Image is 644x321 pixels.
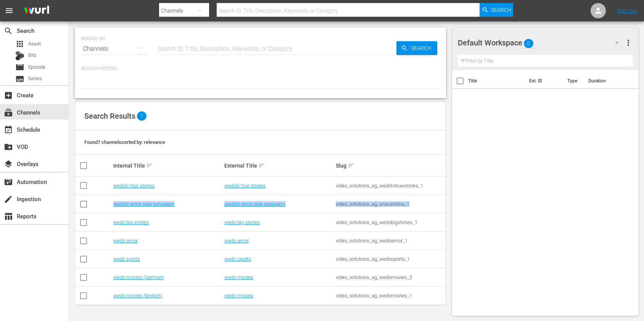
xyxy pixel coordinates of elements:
[84,111,135,121] span: Search Results
[113,256,140,262] a: wedo sports
[113,238,138,244] a: wedo amor
[224,161,333,170] div: External Title
[113,293,162,298] a: wedo movies (English)
[4,160,13,169] span: Overlays
[336,238,444,244] div: video_solutions_ag_wedoamor_1
[28,63,45,71] span: Episode
[224,219,260,225] a: wedo big stories
[4,177,13,187] span: Automation
[336,293,444,298] div: video_solutions_ag_wedomovies_1
[563,70,584,92] th: Type
[336,183,444,189] div: video_solutions_ag_wedotvtruestories_1
[336,274,444,280] div: video_solutions_ag_wedomovies_2
[4,91,13,100] span: Create
[408,41,437,55] span: Search
[81,38,148,60] div: Channels
[15,63,24,72] span: Episode
[336,256,444,262] div: video_solutions_ag_wedosports_1
[336,201,444,207] div: video_solutions_ag_anacarolina_1
[4,26,13,35] span: Search
[336,219,444,225] div: video_solutions_ag_wedobigstories_1
[224,293,253,298] a: wedo movies
[458,32,626,53] div: Default Workspace
[336,161,444,170] div: Slug
[84,139,165,145] span: Found 7 channels sorted by: relevance
[113,274,164,280] a: wedo movies (German)
[28,75,42,82] span: Series
[617,8,637,14] a: Sign Out
[224,238,249,244] a: wedo amor
[28,52,37,59] span: Bits
[113,183,155,189] a: wedotv true stories
[396,41,437,55] button: Search
[4,142,13,152] span: VOD
[4,195,13,204] span: Ingestion
[113,219,149,225] a: wedo big stories
[81,66,440,72] p: Search Filters:
[348,162,354,169] span: sort
[18,2,55,20] img: ans4CAIJ8jUAAAAAAAAAAAAAAAAAAAAAAAAgQb4GAAAAAAAAAAAAAAAAAAAAAAAAJMjXAAAAAAAAAAAAAAAAAAAAAAAAgAT5G...
[15,39,24,48] span: Asset
[224,274,253,280] a: wedo movies
[224,256,251,262] a: wedo sports
[224,201,285,207] a: wedotv amor pele selvagem
[113,161,222,170] div: Internal Title
[491,3,511,17] span: Search
[258,162,265,169] span: sort
[5,6,14,15] span: menu
[224,183,266,189] a: wedotv true stories
[584,70,630,92] th: Duration
[15,74,24,84] span: Series
[137,111,147,121] span: 7
[15,51,24,60] div: Bits
[4,212,13,221] span: Reports
[468,70,525,92] th: Title
[146,162,153,169] span: sort
[480,3,513,17] button: Search
[624,38,633,47] span: more_vert
[4,125,13,134] span: Schedule
[28,40,41,48] span: Asset
[525,70,563,92] th: Ext. ID
[624,34,633,52] button: more_vert
[113,201,174,207] a: wedotv amor pele selvagem
[4,108,13,117] span: Channels
[524,35,533,52] span: 0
